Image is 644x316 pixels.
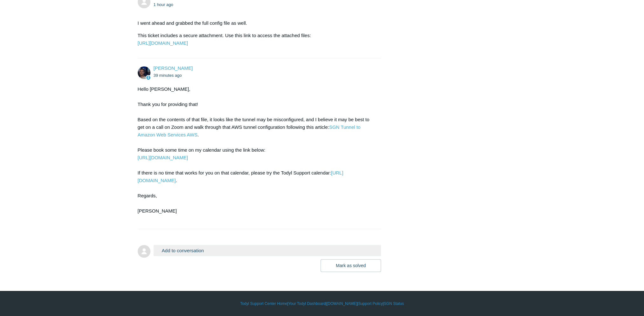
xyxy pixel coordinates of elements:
[138,124,361,137] a: SGN Tunnel to Amazon Web Services AWS
[321,259,381,272] button: Mark as solved
[154,65,193,71] span: Connor Davis
[288,301,325,306] a: Your Todyl Dashboard
[384,301,404,306] a: SGN Status
[138,155,188,160] a: [URL][DOMAIN_NAME]
[154,73,182,78] time: 09/25/2025, 15:50
[138,170,343,183] a: [URL][DOMAIN_NAME]
[240,301,287,306] a: Todyl Support Center Home
[138,40,188,46] a: [URL][DOMAIN_NAME]
[154,65,193,71] a: [PERSON_NAME]
[138,301,507,306] div: | | | |
[154,245,381,256] button: Add to conversation
[138,32,375,47] p: This ticket includes a secure attachment. Use this link to access the attached files:
[138,85,375,222] div: Hello [PERSON_NAME], Thank you for providing that! Based on the contents of that file, it looks l...
[138,19,375,27] p: I went ahead and grabbed the full config file as well.
[358,301,383,306] a: Support Policy
[327,301,357,306] a: [DOMAIN_NAME]
[154,2,173,7] time: 09/25/2025, 15:25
